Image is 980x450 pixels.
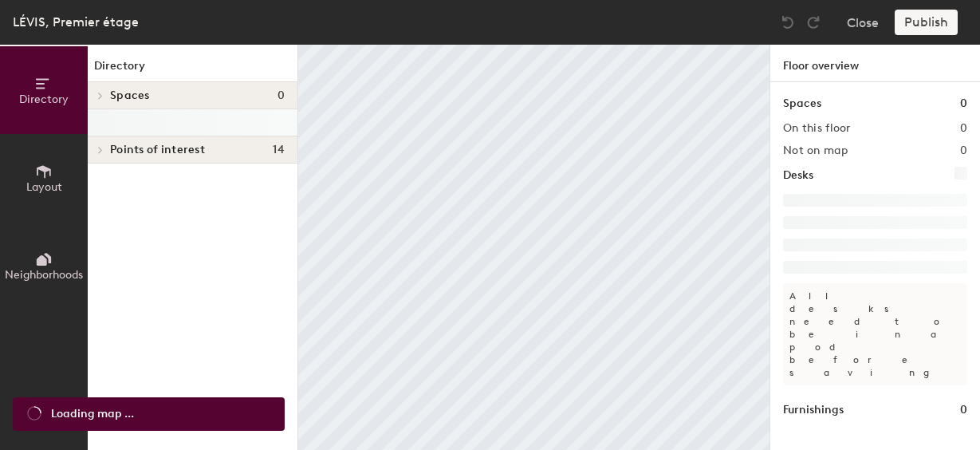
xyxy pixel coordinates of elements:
[783,283,967,385] p: All desks need to be in a pod before saving
[88,57,297,82] h1: Directory
[783,167,813,184] h1: Desks
[960,122,967,135] h2: 0
[26,180,62,194] span: Layout
[110,144,205,156] span: Points of interest
[277,89,285,102] span: 0
[783,144,848,157] h2: Not on map
[110,89,150,102] span: Spaces
[780,14,796,30] img: Undo
[847,10,879,35] button: Close
[783,122,851,135] h2: On this floor
[298,45,769,450] canvas: Map
[960,401,967,419] h1: 0
[783,401,844,419] h1: Furnishings
[51,405,134,423] span: Loading map ...
[960,95,967,112] h1: 0
[960,144,967,157] h2: 0
[273,144,285,156] span: 14
[19,93,69,106] span: Directory
[5,268,83,282] span: Neighborhoods
[13,12,139,32] div: LÉVIS, Premier étage
[770,45,980,82] h1: Floor overview
[805,14,821,30] img: Redo
[783,95,821,112] h1: Spaces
